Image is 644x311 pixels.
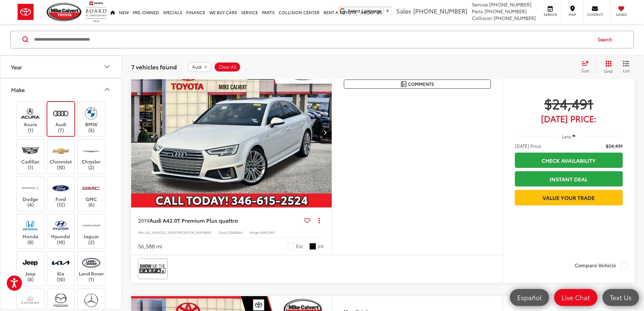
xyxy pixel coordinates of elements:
[618,60,635,74] button: List View
[515,115,623,122] span: [DATE] Price:
[408,81,434,87] span: Comments
[187,62,212,72] button: remove Audi
[543,12,558,17] span: Service
[138,217,302,224] a: 2019Audi A42.0T Premium Plus quattro
[344,80,491,89] button: Comments
[138,242,162,250] div: 56,588 mi
[82,292,100,308] img: Mike Calvert Toyota in Houston, TX)
[489,1,531,8] span: [PHONE_NUMBER]
[82,106,100,121] img: Mike Calvert Toyota in Houston, TX)
[596,60,618,74] button: Grid View
[484,8,527,15] span: [PHONE_NUMBER]
[218,230,228,235] span: Stock:
[51,106,70,121] img: Mike Calvert Toyota in Houston, TX)
[385,8,390,14] span: ▼
[21,180,40,196] img: Mike Calvert Toyota in Houston, TX)
[562,133,571,139] span: Less
[554,289,597,306] a: Live Chat
[51,143,70,159] img: Mike Calvert Toyota in Houston, TX)
[309,243,316,250] span: Black
[103,63,111,71] div: Year
[288,243,294,250] span: Ibis White
[82,180,100,196] img: Mike Calvert Toyota in Houston, TX)
[261,230,275,235] span: 8W25NY
[581,68,589,73] span: Sort
[33,31,591,48] form: Search by Make, Model, or Keyword
[51,255,70,271] img: Mike Calvert Toyota in Houston, TX)
[47,106,75,133] label: Audi (7)
[602,289,639,306] a: Text Us
[514,293,545,302] span: Español
[47,180,75,207] label: Ford (12)
[575,262,628,269] label: Compare Vehicle
[51,180,70,196] img: Mike Calvert Toyota in Houston, TX)
[78,255,105,282] label: Land Rover (1)
[131,57,332,208] img: 2019 Audi A4 2.0T Premium Plus quattro
[591,31,622,48] button: Search
[494,15,536,21] span: [PHONE_NUMBER]
[11,64,22,70] div: Year
[318,218,320,223] span: dropdown dots
[318,120,332,144] button: Next image
[472,15,492,21] span: Collision
[51,292,70,308] img: Mike Calvert Toyota in Houston, TX)
[131,63,177,71] span: 7 vehicles found
[413,6,467,15] span: [PHONE_NUMBER]
[78,218,105,245] label: Jaguar (2)
[219,64,237,70] span: Clear All
[82,143,100,159] img: Mike Calvert Toyota in Houston, TX)
[558,293,593,302] span: Live Chat
[17,106,44,133] label: Acura (1)
[17,180,44,207] label: Dodge (4)
[21,218,40,234] img: Mike Calvert Toyota in Houston, TX)
[131,57,332,208] a: 2019 Audi A4 2.0T Premium Plus quattro2019 Audi A4 2.0T Premium Plus quattro2019 Audi A4 2.0T Pre...
[515,95,623,112] span: $24,491
[606,142,623,149] span: $24,491
[515,153,623,168] a: Check Availability
[313,214,325,226] button: Actions
[214,62,241,72] button: Clear All
[396,6,411,15] span: Sales
[47,255,75,282] label: Kia (10)
[623,68,629,73] span: List
[0,56,122,78] button: YearYear
[21,292,40,308] img: Mike Calvert Toyota in Houston, TX)
[192,64,201,70] span: Audi
[578,60,596,74] button: Select sort value
[515,171,623,186] a: Instant Deal
[614,12,629,17] span: Saved
[21,106,40,121] img: Mike Calvert Toyota in Houston, TX)
[565,12,580,17] span: Map
[249,230,261,235] span: Model:
[606,293,635,302] span: Text Us
[228,230,243,235] span: 254884A
[169,216,238,224] span: 2.0T Premium Plus quattro
[78,143,105,170] label: Chrysler (2)
[515,190,623,205] a: Value Your Trade
[82,218,100,234] img: Mike Calvert Toyota in Houston, TX)
[47,218,75,245] label: Hyundai (10)
[17,218,44,245] label: Honda (8)
[604,68,613,74] span: Grid
[472,8,483,15] span: Parts
[78,106,105,133] label: BMW (5)
[0,79,122,101] button: MakeMake
[78,180,105,207] label: GMC (6)
[145,230,212,235] span: [US_VEHICLE_IDENTIFICATION_NUMBER]
[82,255,100,271] img: Mike Calvert Toyota in Houston, TX)
[510,289,549,306] a: Español
[47,143,75,170] label: Chevrolet (10)
[472,1,488,8] span: Service
[103,86,111,94] div: Make
[17,143,44,170] label: Cadillac (1)
[559,130,579,142] button: Less
[21,255,40,271] img: Mike Calvert Toyota in Houston, TX)
[11,86,25,93] div: Make
[318,243,325,249] span: Int.
[17,255,44,282] label: Jeep (8)
[515,142,542,149] span: [DATE] Price:
[149,216,169,224] span: Audi A4
[138,216,149,224] span: 2019
[296,243,304,249] span: Ext.
[138,230,145,235] span: VIN:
